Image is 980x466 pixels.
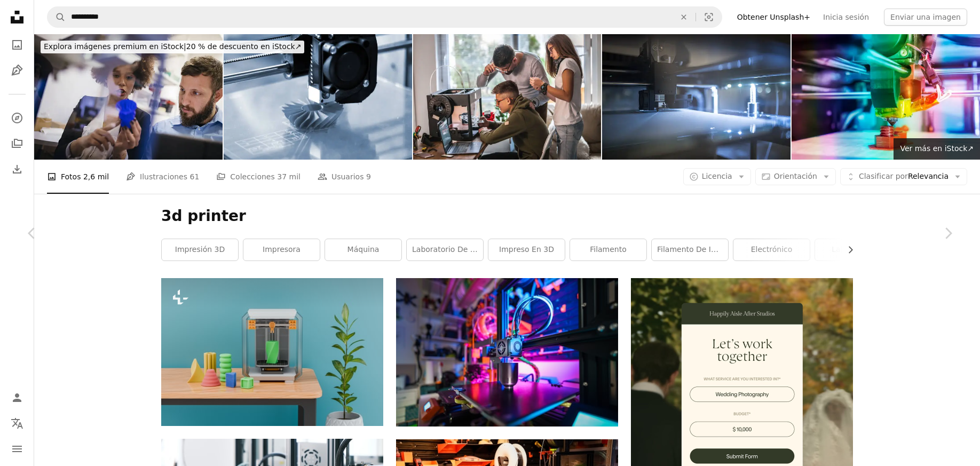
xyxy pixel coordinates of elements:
[841,239,853,260] button: desplazar lista a la derecha
[396,347,618,357] a: una máquina que está sentada sobre una mesa
[224,34,412,160] img: La impresora 3D imprime formas azules en un backgroun azul
[774,172,817,180] span: Orientación
[731,9,817,26] a: Obtener Unsplash+
[277,171,301,183] span: 37 mil
[6,107,28,129] a: Explorar
[34,34,223,160] img: Sorprendido por la impresión 3D
[916,182,980,285] a: Siguiente
[47,6,722,28] form: Encuentra imágenes en todo el sitio
[488,239,565,260] a: Impreso en 3D
[792,34,980,160] img: Prototipos de impresión de impresoras 3D
[6,438,28,460] button: Menú
[161,207,853,226] h1: 3d printer
[325,239,401,260] a: máquina
[413,34,602,160] img: Instructor ayuda a los estudiantes en el curso electrónico
[318,160,371,194] a: Usuarios 9
[6,60,28,81] a: Ilustraciones
[755,168,836,185] button: Orientación
[859,171,949,182] span: Relevancia
[216,160,301,194] a: Colecciones 37 mil
[6,133,28,154] a: Colecciones
[189,171,199,183] span: 61
[652,239,728,260] a: Filamento de impresora 3D
[243,239,320,260] a: impresora
[894,138,980,160] a: Ver más en iStock↗
[602,34,791,160] img: Increíble nueva tecnología 3D
[161,347,383,357] a: Una impresora 3D sentada encima de una mesa junto a una planta en maceta
[6,159,28,180] a: Historial de descargas
[900,144,974,153] span: Ver más en iStock ↗
[48,7,66,27] button: Buscar en Unsplash
[702,172,732,180] span: Licencia
[696,7,722,27] button: Búsqueda visual
[126,160,199,194] a: Ilustraciones 61
[44,42,186,51] span: Explora imágenes premium en iStock |
[34,34,311,60] a: Explora imágenes premium en iStock|20 % de descuento en iStock↗
[396,278,618,426] img: una máquina que está sentada sobre una mesa
[161,278,383,426] img: Una impresora 3D sentada encima de una mesa junto a una planta en maceta
[366,171,371,183] span: 9
[683,168,751,185] button: Licencia
[570,239,646,260] a: filamento
[6,34,28,56] a: Fotos
[41,41,304,53] div: 20 % de descuento en iStock ↗
[817,9,875,26] a: Inicia sesión
[840,168,967,185] button: Clasificar porRelevancia
[672,7,696,27] button: Borrar
[407,239,483,260] a: Laboratorio de bambú
[859,172,908,180] span: Clasificar por
[6,413,28,434] button: Idioma
[6,387,28,408] a: Iniciar sesión / Registrarse
[884,9,967,26] button: Enviar una imagen
[733,239,810,260] a: electrónico
[815,239,891,260] a: laboratorio
[162,239,238,260] a: Impresión 3D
